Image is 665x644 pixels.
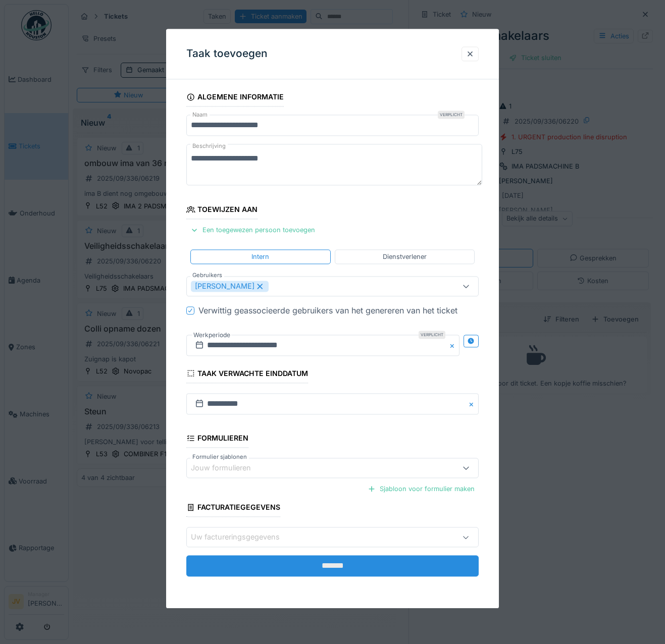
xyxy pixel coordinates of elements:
[190,140,228,153] label: Beschrijving
[186,89,284,106] div: Algemene informatie
[186,366,308,383] div: Taak verwachte einddatum
[190,111,210,120] label: Naam
[190,271,224,280] label: Gebruikers
[448,335,459,356] button: Close
[186,500,280,517] div: Facturatiegegevens
[438,111,465,119] div: Verplicht
[198,304,457,316] div: Verwittig geassocieerde gebruikers van het genereren van het ticket
[419,331,445,339] div: Verplicht
[186,47,268,60] h3: Taak toevoegen
[192,330,231,341] label: Werkperiode
[383,252,427,261] div: Dienstverlener
[191,463,265,474] div: Jouw formulieren
[191,281,269,292] div: [PERSON_NAME]
[191,532,294,543] div: Uw factureringsgegevens
[251,252,269,261] div: Intern
[186,431,248,448] div: Formulieren
[186,224,319,237] div: Een toegewezen persoon toevoegen
[186,202,258,220] div: Toewijzen aan
[364,482,479,496] div: Sjabloon voor formulier maken
[190,453,249,461] label: Formulier sjablonen
[468,393,479,414] button: Close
